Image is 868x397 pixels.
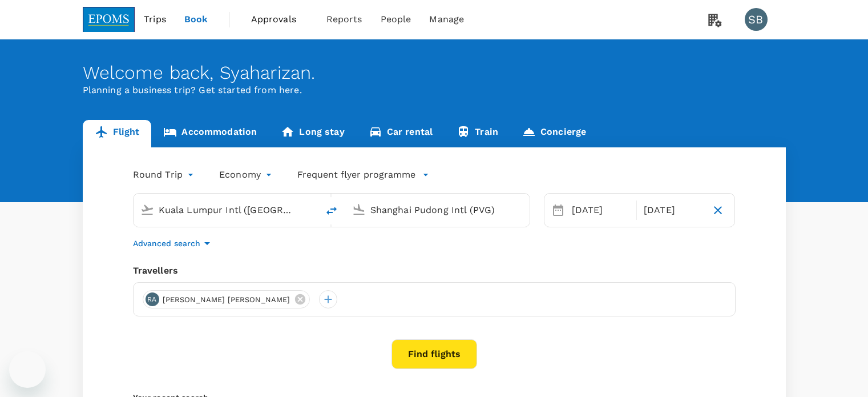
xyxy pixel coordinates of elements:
button: Frequent flyer programme [297,168,429,182]
span: Reports [326,13,362,26]
div: Economy [219,166,274,184]
a: Long stay [269,120,356,147]
p: Advanced search [133,238,200,249]
div: RA [146,292,159,306]
button: delete [318,197,345,224]
iframe: Button to launch messaging window [9,351,46,388]
span: People [381,13,411,26]
span: Manage [429,13,464,26]
p: Frequent flyer programme [297,168,415,182]
span: Approvals [251,13,308,26]
div: [DATE] [639,199,706,222]
a: Accommodation [151,120,269,147]
img: EPOMS SDN BHD [83,7,135,32]
a: Train [445,120,510,147]
button: Find flights [391,339,477,369]
div: Welcome back , Syaharizan . [83,62,786,83]
div: [DATE] [567,199,634,222]
input: Depart from [159,201,294,219]
button: Open [310,208,312,211]
button: Open [522,208,524,211]
div: SB [745,8,768,31]
input: Going to [370,201,506,219]
button: Advanced search [133,236,214,250]
div: Round Trip [133,166,197,184]
div: Travellers [133,264,736,278]
span: [PERSON_NAME] [PERSON_NAME] [156,294,297,306]
div: RA[PERSON_NAME] [PERSON_NAME] [143,290,310,308]
span: Book [184,13,208,26]
a: Concierge [510,120,598,147]
a: Car rental [357,120,445,147]
p: Planning a business trip? Get started from here. [83,83,786,97]
span: Trips [144,13,166,26]
a: Flight [83,120,152,147]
